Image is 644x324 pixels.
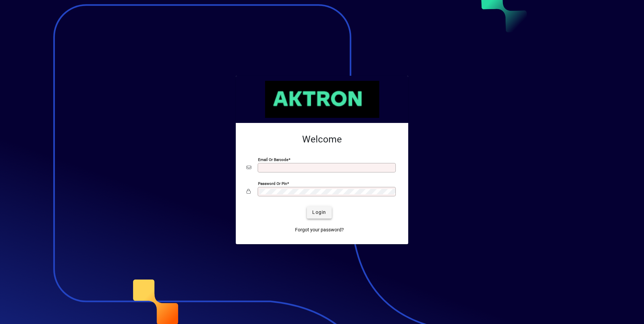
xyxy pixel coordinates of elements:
h2: Welcome [247,134,397,145]
span: Login [312,209,326,216]
mat-label: Email or Barcode [258,157,288,162]
span: Forgot your password? [295,226,344,233]
button: Login [307,206,331,219]
mat-label: Password or Pin [258,181,287,186]
a: Forgot your password? [292,224,347,236]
